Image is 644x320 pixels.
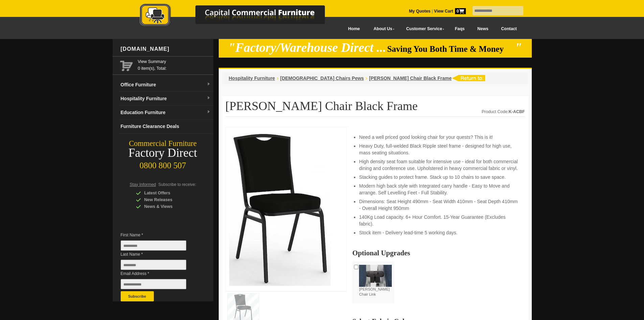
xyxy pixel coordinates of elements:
li: 140Kg Load capacity. 6+ Hour Comfort. 15-Year Guarantee (Excludes fabric). [359,214,518,227]
span: 0 [455,8,466,14]
button: Subscribe [121,291,154,301]
input: Email Address * [121,279,186,289]
a: Hospitality Furnituredropdown [118,92,213,106]
span: Subscribe to receive: [158,182,196,187]
span: Email Address * [121,270,196,277]
a: Capital Commercial Furniture Logo [121,3,358,30]
div: Factory Direct [113,148,213,158]
div: New Releases [136,196,200,203]
div: 0800 800 507 [113,157,213,170]
li: Stock item - Delivery lead-time 5 working days. [359,229,518,236]
a: [PERSON_NAME] Chair Black Frame [369,76,452,81]
img: return to [452,75,485,81]
h2: Optional Upgrades [352,250,525,256]
a: [DEMOGRAPHIC_DATA] Chairs Pews [280,76,364,81]
a: About Us [366,21,399,37]
strong: K-ACBF [509,109,525,114]
li: › [277,75,278,82]
div: Product Code: [482,108,525,115]
div: Commercial Furniture [113,139,213,148]
a: Office Furnituredropdown [118,78,213,92]
li: Need a well priced good looking chair for your quests? This is it! [359,134,518,141]
li: Modern high back style with Integrated carry handle - Easy to Move and arrange. Self Levelling Fe... [359,183,518,196]
div: [DOMAIN_NAME] [118,39,213,59]
div: Latest Offers [136,190,200,196]
em: "Factory/Warehouse Direct ... [228,41,386,55]
strong: View Cart [434,9,466,14]
a: Customer Service [399,21,448,37]
img: Capital Commercial Furniture Logo [121,3,358,28]
span: First Name * [121,232,196,238]
span: Last Name * [121,251,196,258]
a: View Cart0 [433,9,466,14]
li: High density seat foam suitable for intensive use - ideal for both commercial dining and conferen... [359,158,518,172]
img: dropdown [207,110,211,114]
img: dropdown [207,96,211,100]
a: Education Furnituredropdown [118,106,213,120]
a: My Quotes [409,9,431,14]
div: News & Views [136,203,200,210]
label: [PERSON_NAME] Chair Link [359,265,392,297]
input: Last Name * [121,260,186,270]
span: Stay Informed [130,182,156,187]
li: › [365,75,367,82]
span: Saving You Both Time & Money [387,44,514,54]
a: View Summary [138,58,211,65]
a: Furniture Clearance Deals [118,120,213,133]
input: First Name * [121,240,186,251]
li: Stacking guides to protect frame. Stack up to 10 chairs to save space. [359,174,518,180]
a: Contact [495,21,523,37]
h1: [PERSON_NAME] Chair Black Frame [225,100,525,117]
img: Adam Chair Link [359,265,392,287]
img: dropdown [207,82,211,86]
img: Stackable Adam Chair, black fabric, black steel frame, for hospitality and venues [229,131,331,286]
span: 0 item(s), Total: [138,58,211,71]
li: Heavy Duty, full-welded Black Ripple steel frame - designed for high use, mass seating situations. [359,143,518,156]
a: Hospitality Furniture [229,76,275,81]
li: Dimensions: Seat Height 490mm - Seat Width 410mm - Seat Depth 410mm - Overall Height 950mm [359,198,518,212]
a: Faqs [449,21,471,37]
em: " [515,41,522,55]
a: News [471,21,495,37]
